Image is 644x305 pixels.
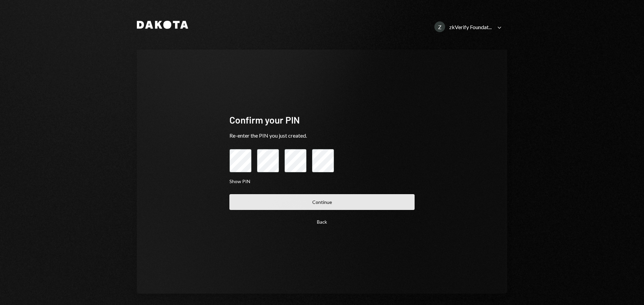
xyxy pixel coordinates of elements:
button: Back [229,214,415,230]
div: Re-enter the PIN you just created. [229,132,415,140]
button: Continue [229,194,415,210]
div: Confirm your PIN [229,113,415,127]
input: pin code 1 of 4 [229,149,252,172]
input: pin code 4 of 4 [312,149,334,172]
div: zkVerify Foundat... [449,24,492,30]
input: pin code 3 of 4 [284,149,307,172]
button: Show PIN [229,178,250,185]
input: pin code 2 of 4 [257,149,279,172]
div: Z [434,21,445,32]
